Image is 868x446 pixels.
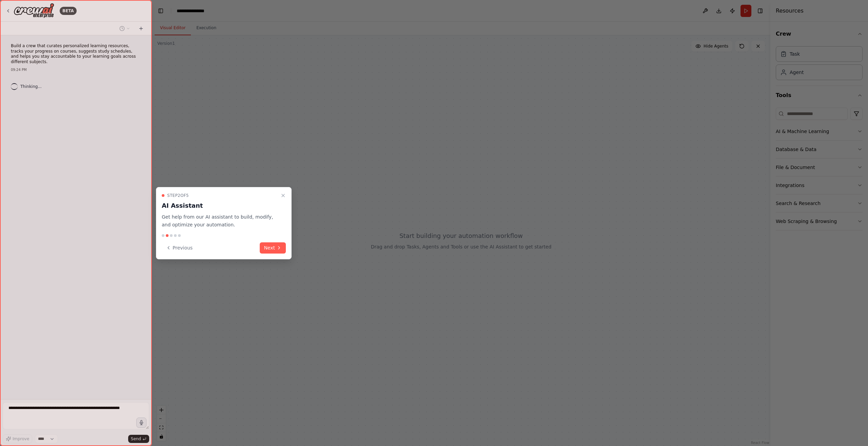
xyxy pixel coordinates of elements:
[167,193,189,198] span: Step 2 of 5
[162,213,278,229] p: Get help from our AI assistant to build, modify, and optimize your automation.
[279,191,287,200] button: Close walkthrough
[162,201,278,210] h3: AI Assistant
[162,242,197,254] button: Previous
[260,242,286,254] button: Next
[156,6,165,16] button: Hide left sidebar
